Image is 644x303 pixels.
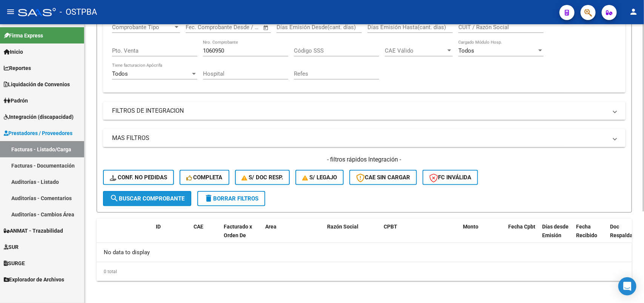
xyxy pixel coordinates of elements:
[460,219,505,252] datatable-header-cell: Monto
[629,7,638,16] mat-icon: person
[103,191,191,206] button: Buscar Comprobante
[186,174,223,181] span: Completa
[204,195,258,202] span: Borrar Filtros
[197,191,265,206] button: Borrar Filtros
[4,113,74,121] span: Integración (discapacidad)
[327,224,358,230] span: Razón Social
[112,134,607,142] mat-panel-title: MAS FILTROS
[112,24,173,31] span: Comprobante Tipo
[156,224,161,230] span: ID
[4,275,64,284] span: Explorador de Archivos
[349,170,417,185] button: CAE SIN CARGAR
[110,194,119,203] mat-icon: search
[4,64,31,72] span: Reportes
[423,170,478,185] button: FC Inválida
[542,224,569,238] span: Días desde Emisión
[262,23,271,32] button: Open calendar
[381,219,460,252] datatable-header-cell: CPBT
[4,96,28,105] span: Padrón
[221,219,262,252] datatable-header-cell: Facturado x Orden De
[242,174,283,181] span: S/ Doc Resp.
[618,277,636,295] div: Open Intercom Messenger
[112,70,128,77] span: Todos
[112,107,607,115] mat-panel-title: FILTROS DE INTEGRACION
[103,155,626,164] h4: - filtros rápidos Integración -
[295,170,344,185] button: S/ legajo
[97,262,632,281] div: 0 total
[60,4,97,20] span: - OSTPBA
[6,7,15,16] mat-icon: menu
[265,224,277,230] span: Area
[97,243,632,262] div: No data to display
[191,219,221,252] datatable-header-cell: CAE
[103,170,174,185] button: Conf. no pedidas
[153,219,191,252] datatable-header-cell: ID
[384,224,397,230] span: CPBT
[204,194,213,203] mat-icon: delete
[235,170,290,185] button: S/ Doc Resp.
[576,224,597,238] span: Fecha Recibido
[385,47,446,54] span: CAE Válido
[4,48,23,56] span: Inicio
[324,219,381,252] datatable-header-cell: Razón Social
[429,174,471,181] span: FC Inválida
[4,129,72,137] span: Prestadores / Proveedores
[110,174,167,181] span: Conf. no pedidas
[103,129,626,147] mat-expansion-panel-header: MAS FILTROS
[223,24,260,31] input: Fecha fin
[4,259,25,267] span: SURGE
[4,227,63,235] span: ANMAT - Trazabilidad
[458,47,474,54] span: Todos
[463,224,478,230] span: Monto
[224,224,252,238] span: Facturado x Orden De
[610,224,644,238] span: Doc Respaldatoria
[103,102,626,120] mat-expansion-panel-header: FILTROS DE INTEGRACION
[539,219,573,252] datatable-header-cell: Días desde Emisión
[573,219,607,252] datatable-header-cell: Fecha Recibido
[262,219,313,252] datatable-header-cell: Area
[194,224,203,230] span: CAE
[4,80,70,89] span: Liquidación de Convenios
[508,224,535,230] span: Fecha Cpbt
[4,243,18,251] span: SUR
[110,195,184,202] span: Buscar Comprobante
[302,174,337,181] span: S/ legajo
[505,219,539,252] datatable-header-cell: Fecha Cpbt
[4,31,43,40] span: Firma Express
[180,170,229,185] button: Completa
[186,24,216,31] input: Fecha inicio
[356,174,410,181] span: CAE SIN CARGAR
